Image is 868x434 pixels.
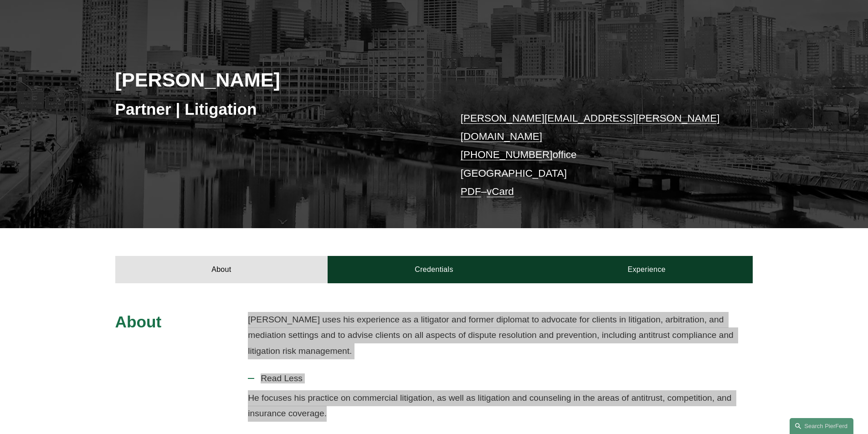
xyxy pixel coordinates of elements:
[461,112,720,142] a: [PERSON_NAME][EMAIL_ADDRESS][PERSON_NAME][DOMAIN_NAME]
[115,313,162,331] span: About
[790,418,853,434] a: Search this site
[328,256,540,283] a: Credentials
[248,390,753,429] div: Read Less
[248,312,753,359] p: [PERSON_NAME] uses his experience as a litigator and former diplomat to advocate for clients in l...
[487,186,514,197] a: vCard
[248,367,753,390] button: Read Less
[254,373,753,383] span: Read Less
[115,68,434,92] h2: [PERSON_NAME]
[461,149,553,160] a: [PHONE_NUMBER]
[461,186,481,197] a: PDF
[461,109,726,201] p: office [GEOGRAPHIC_DATA] –
[115,99,434,119] h3: Partner | Litigation
[540,256,753,283] a: Experience
[115,256,328,283] a: About
[248,390,753,422] p: He focuses his practice on commercial litigation, as well as litigation and counseling in the are...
